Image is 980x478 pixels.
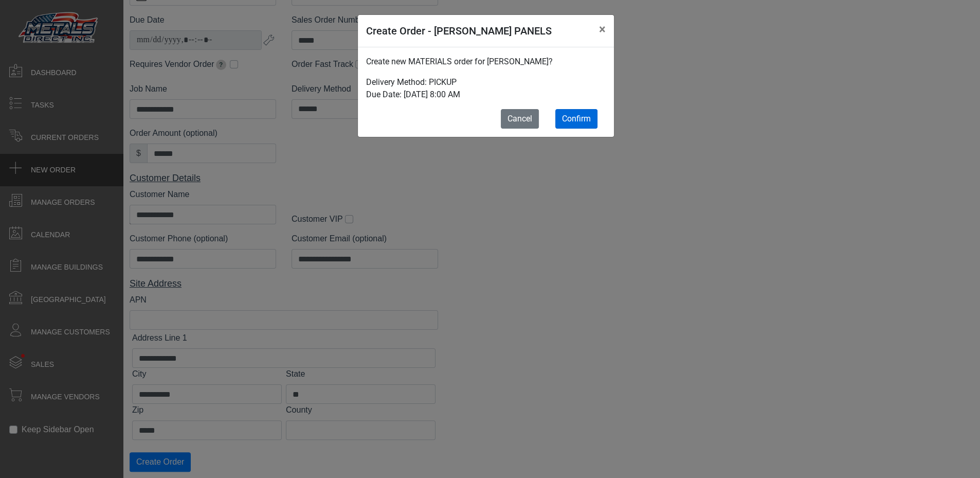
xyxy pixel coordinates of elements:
[366,56,606,68] p: Create new MATERIALS order for [PERSON_NAME]?
[591,15,614,44] button: Close
[366,23,552,39] h5: Create Order - [PERSON_NAME] PANELS
[562,114,591,123] span: Confirm
[366,76,606,101] p: Delivery Method: PICKUP Due Date: [DATE] 8:00 AM
[501,109,539,129] button: Cancel
[555,109,597,129] button: Confirm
